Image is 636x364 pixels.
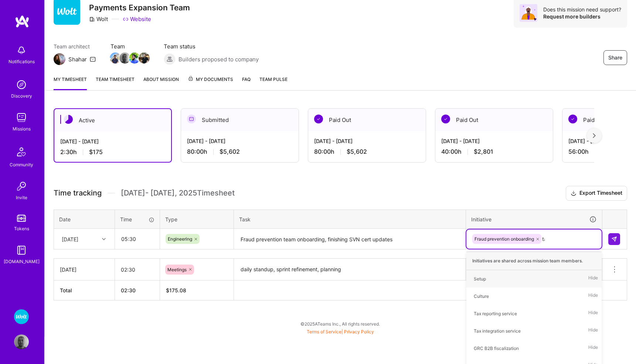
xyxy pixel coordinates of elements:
[119,52,130,64] img: Team Member Avatar
[588,309,598,319] span: Hide
[474,292,489,300] div: Culture
[14,243,29,258] img: guide book
[588,326,598,336] span: Hide
[96,75,135,90] a: Team timesheet
[14,334,29,349] img: User Avatar
[129,52,140,64] img: Team Member Avatar
[314,148,420,156] div: 80:00 h
[115,280,160,300] th: 02:30
[60,137,165,145] div: [DATE] - [DATE]
[11,92,32,100] div: Discovery
[466,252,602,270] div: Initiatives are shared across mission team members.
[307,329,374,334] span: |
[14,110,29,125] img: teamwork
[344,329,374,334] a: Privacy Policy
[178,55,259,63] span: Builders proposed to company
[520,4,537,22] img: Avatar
[64,115,73,124] img: Active
[54,75,87,90] a: My timesheet
[166,287,186,293] span: $ 175.08
[123,15,151,23] a: Website
[441,115,450,123] img: Paid Out
[474,344,519,352] div: GRC B2B fiscalization
[220,148,240,156] span: $5,602
[235,259,465,280] textarea: daily standup, sprint refinement, planning
[234,210,466,229] th: Task
[568,115,577,123] img: Paid Out
[314,115,323,123] img: Paid Out
[14,225,29,232] div: Tokens
[10,161,33,169] div: Community
[259,76,288,82] span: Team Pulse
[435,109,553,131] div: Paid Out
[110,42,149,50] span: Team
[14,43,29,58] img: bell
[12,334,31,349] a: User Avatar
[474,327,521,335] div: Tax integration service
[8,58,35,65] div: Notifications
[308,109,426,131] div: Paid Out
[54,53,65,65] img: Team Architect
[130,52,139,64] a: Team Member Avatar
[441,148,547,156] div: 40:00 h
[235,229,465,249] textarea: Fraud prevention team onboarding, finishing SVN cert updates
[14,179,29,194] img: Invite
[13,125,31,133] div: Missions
[608,54,622,61] span: Share
[168,236,192,242] span: Engineering
[187,137,293,145] div: [DATE] - [DATE]
[181,109,299,131] div: Submitted
[143,75,179,90] a: About Mission
[121,188,235,198] span: [DATE] - [DATE] , 2025 Timesheet
[54,109,171,132] div: Active
[17,215,26,222] img: tokens
[474,275,486,283] div: Setup
[89,3,190,12] h3: Payments Expansion Team
[347,148,367,156] span: $5,602
[120,52,130,64] a: Team Member Avatar
[474,148,493,156] span: $2,801
[12,309,31,324] a: Wolt - Fintech: Payments Expansion Team
[441,137,547,145] div: [DATE] - [DATE]
[566,186,627,201] button: Export Timesheet
[543,13,621,20] div: Request more builders
[90,56,96,62] i: icon Mail
[164,42,259,50] span: Team status
[44,314,636,333] div: © 2025 ATeams Inc., All rights reserved.
[611,236,617,242] img: Submit
[259,75,288,90] a: Team Pulse
[14,309,29,324] img: Wolt - Fintech: Payments Expansion Team
[54,280,115,300] th: Total
[115,260,160,279] input: HH:MM
[588,291,598,301] span: Hide
[14,77,29,92] img: discovery
[68,55,87,63] div: Shahar
[15,15,30,28] img: logo
[187,148,293,156] div: 80:00 h
[110,52,121,64] img: Team Member Avatar
[60,148,165,156] div: 2:30 h
[139,52,149,64] a: Team Member Avatar
[474,310,517,317] div: Tax reporting service
[110,52,120,64] a: Team Member Avatar
[160,210,234,229] th: Type
[62,235,78,243] div: [DATE]
[588,343,598,353] span: Hide
[164,53,176,65] img: Builders proposed to company
[608,233,621,245] div: null
[89,15,108,23] div: Wolt
[471,215,597,224] div: Initiative
[120,215,154,223] div: Time
[593,133,596,138] img: right
[13,143,30,161] img: Community
[54,210,115,229] th: Date
[4,258,40,265] div: [DOMAIN_NAME]
[314,137,420,145] div: [DATE] - [DATE]
[54,42,96,50] span: Team architect
[188,75,233,90] a: My Documents
[60,266,109,273] div: [DATE]
[475,236,534,242] span: Fraud prevention onboarding
[588,274,598,284] span: Hide
[102,237,106,241] i: icon Chevron
[115,229,159,249] input: HH:MM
